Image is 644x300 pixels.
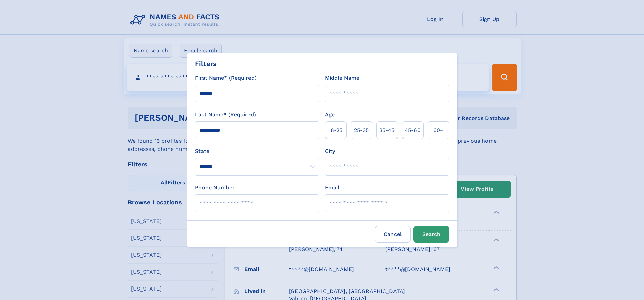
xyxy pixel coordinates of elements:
label: Age [325,111,335,119]
div: Filters [195,59,217,69]
label: Cancel [375,226,411,243]
label: Email [325,184,339,192]
label: Phone Number [195,184,235,192]
button: Search [413,226,449,243]
span: 45‑60 [405,126,421,134]
label: City [325,147,335,155]
label: Last Name* (Required) [195,111,256,119]
span: 25‑35 [354,126,369,134]
span: 60+ [433,126,444,134]
label: State [195,147,319,155]
span: 18‑25 [329,126,342,134]
label: Middle Name [325,74,359,82]
label: First Name* (Required) [195,74,257,82]
span: 35‑45 [379,126,395,134]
